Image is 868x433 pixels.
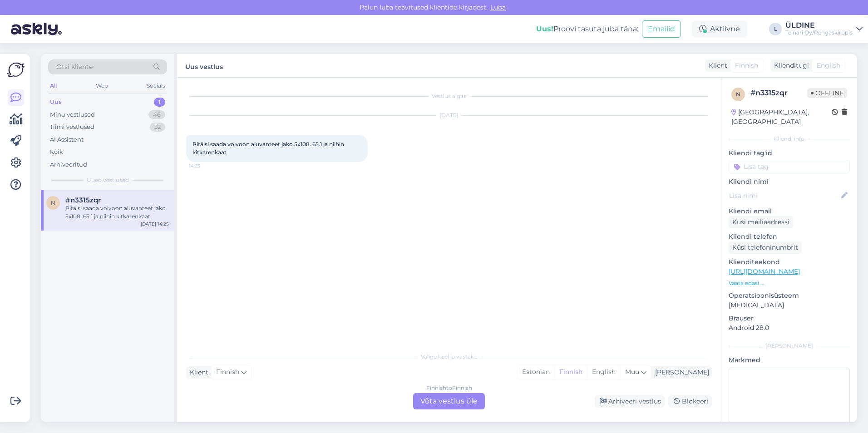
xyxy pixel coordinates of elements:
div: [DATE] 14:25 [141,221,169,227]
span: Otsi kliente [56,62,93,72]
p: Brauser [729,314,850,323]
p: [MEDICAL_DATA] [729,300,850,310]
a: [URL][DOMAIN_NAME] [729,267,800,276]
span: Pitäisi saada volvoon aluvanteet jako 5x108. 65.1 ja niihin kitkarenkaat [192,141,345,156]
img: Askly Logo [7,61,25,79]
div: Arhiveeritud [50,160,87,169]
div: 1 [154,98,165,107]
button: Emailid [642,20,681,38]
div: Proovi tasuta juba täna: [536,24,638,34]
span: Luba [488,3,508,11]
div: Kõik [50,148,63,157]
span: Finnish [735,61,758,70]
div: Finnish to Finnish [426,384,472,392]
div: Küsi telefoninumbrit [729,241,802,254]
div: Tiimi vestlused [50,123,94,132]
div: All [48,80,59,92]
div: 46 [148,110,165,119]
b: Uus! [536,25,553,33]
div: Klient [705,61,727,70]
div: ÜLDINE [785,22,853,29]
p: Kliendi nimi [729,177,850,187]
div: Kliendi info [729,135,850,143]
span: Muu [625,368,639,376]
div: Võta vestlus üle [413,393,485,409]
div: Teinari Oy/Rengaskirppis [785,29,853,36]
span: Finnish [216,367,239,377]
a: ÜLDINETeinari Oy/Rengaskirppis [785,22,863,36]
div: # n3315zqr [750,88,807,98]
div: Finnish [554,365,587,379]
p: Kliendi telefon [729,232,850,241]
p: Operatsioonisüsteem [729,291,850,300]
input: Lisa tag [729,160,850,173]
div: AI Assistent [50,135,84,144]
div: [PERSON_NAME] [729,342,850,350]
div: Uus [50,98,62,107]
p: Klienditeekond [729,257,850,267]
span: #n3315zqr [65,196,101,204]
div: Estonian [518,365,554,379]
div: 32 [150,123,165,132]
div: Valige keel ja vastake [186,353,712,361]
p: Android 28.0 [729,323,850,333]
p: Kliendi email [729,207,850,216]
div: Blokeeri [668,395,712,408]
span: n [736,91,740,98]
div: Aktiivne [692,21,747,37]
label: Uus vestlus [185,59,223,72]
div: [GEOGRAPHIC_DATA], [GEOGRAPHIC_DATA] [731,108,832,127]
p: Vaata edasi ... [729,279,850,287]
div: [DATE] [186,111,712,119]
input: Lisa nimi [729,191,839,201]
span: Uued vestlused [87,176,129,184]
span: 14:25 [189,162,223,169]
div: Arhiveeri vestlus [595,395,665,408]
div: Minu vestlused [50,110,95,119]
div: Socials [145,80,167,92]
span: English [817,61,840,70]
div: Klient [186,368,208,377]
div: Vestlus algas [186,92,712,100]
div: Web [94,80,110,92]
div: Klienditugi [770,61,809,70]
div: English [587,365,620,379]
div: [PERSON_NAME] [651,368,709,377]
div: Küsi meiliaadressi [729,216,793,228]
p: Märkmed [729,355,850,365]
span: n [51,199,55,206]
div: Pitäisi saada volvoon aluvanteet jako 5x108. 65.1 ja niihin kitkarenkaat [65,204,169,221]
p: Kliendi tag'id [729,148,850,158]
span: Offline [807,88,847,98]
div: L [769,23,782,35]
